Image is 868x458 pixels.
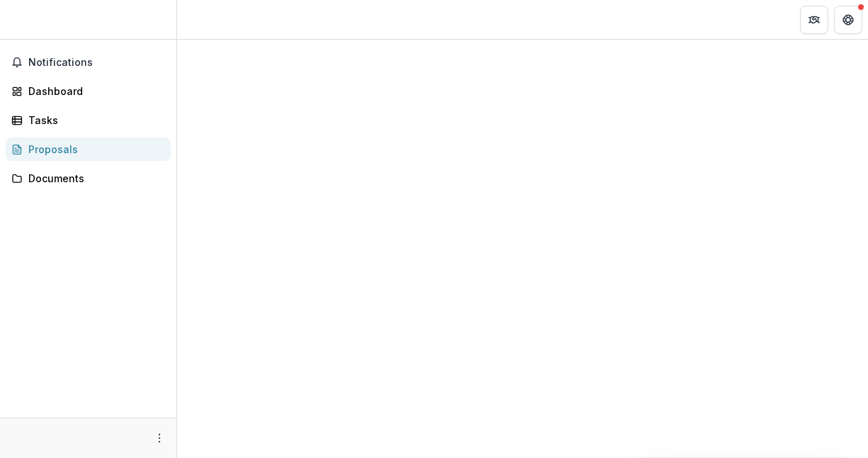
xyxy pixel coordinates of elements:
span: Notifications [28,57,165,69]
a: Tasks [6,108,171,132]
div: Tasks [28,113,159,128]
button: Get Help [834,6,862,34]
a: Documents [6,167,171,190]
a: Proposals [6,138,171,161]
div: Proposals [28,142,159,157]
div: Documents [28,171,159,186]
div: Dashboard [28,84,159,99]
a: Dashboard [6,79,171,103]
button: Notifications [6,51,171,74]
button: More [151,430,168,447]
button: Partners [800,6,828,34]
